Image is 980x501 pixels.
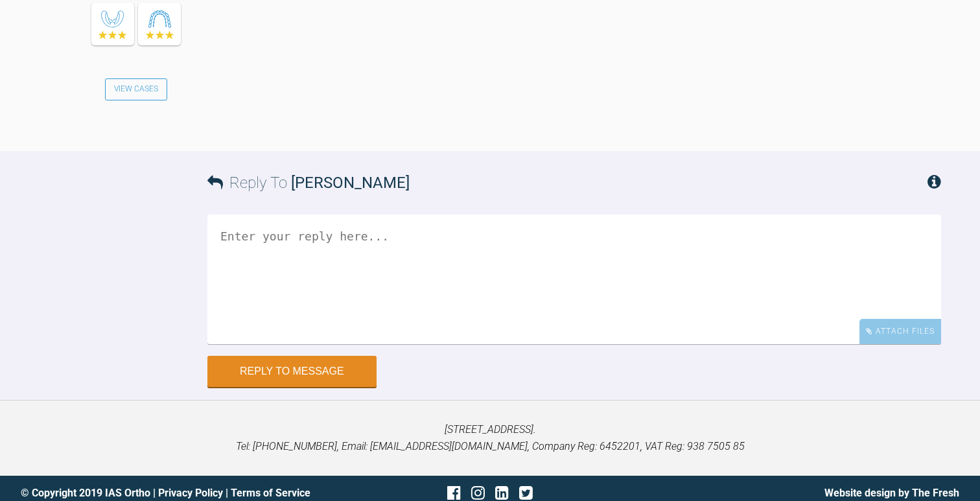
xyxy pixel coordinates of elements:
[105,78,167,100] a: View Cases
[859,319,941,344] div: Attach Files
[231,487,310,499] a: Terms of Service
[207,356,377,387] button: Reply to Message
[21,421,959,454] p: [STREET_ADDRESS]. Tel: [PHONE_NUMBER], Email: [EMAIL_ADDRESS][DOMAIN_NAME], Company Reg: 6452201,...
[824,487,959,499] a: Website design by The Fresh
[291,174,410,192] span: [PERSON_NAME]
[207,170,410,195] h3: Reply To
[158,487,223,499] a: Privacy Policy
